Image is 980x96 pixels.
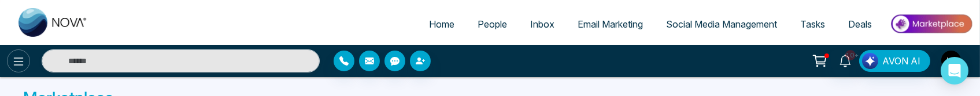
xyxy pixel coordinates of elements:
div: Open Intercom Messenger [941,57,968,85]
a: Home [417,13,466,35]
span: AVON AI [882,54,920,68]
img: Lead Flow [862,53,878,69]
span: Home [429,18,454,30]
a: Social Media Management [654,13,789,35]
a: 10+ [831,50,859,70]
a: Email Marketing [566,13,654,35]
span: Deals [848,18,872,30]
a: Inbox [519,13,566,35]
span: Social Media Management [666,18,777,30]
img: User Avatar [941,51,961,70]
span: People [478,18,507,30]
span: 10+ [845,50,856,60]
span: Inbox [530,18,554,30]
button: AVON AI [859,50,930,72]
span: Email Marketing [578,18,643,30]
img: Market-place.gif [889,11,973,37]
a: People [466,13,519,35]
a: Tasks [789,13,837,35]
a: Deals [837,13,883,35]
span: Tasks [800,18,825,30]
img: Nova CRM Logo [19,8,88,37]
